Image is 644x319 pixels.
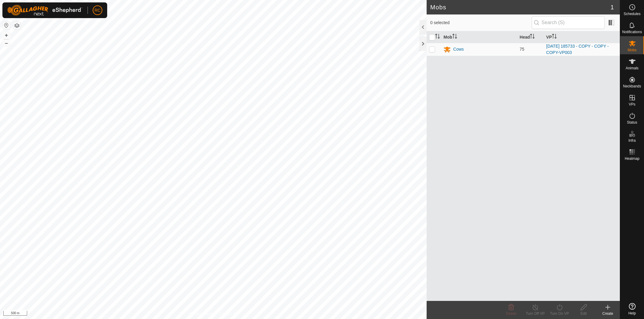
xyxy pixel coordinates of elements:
div: Turn Off VP [523,311,547,316]
span: Mobs [628,48,636,52]
div: Turn On VP [547,311,572,316]
span: 75 [520,47,524,52]
span: Neckbands [623,84,641,88]
a: Privacy Policy [190,311,212,317]
span: Delete [506,311,517,316]
button: – [3,39,10,47]
input: Search (S) [532,16,605,29]
th: Head [517,31,544,43]
span: Status [627,121,637,124]
span: Help [628,311,636,315]
button: + [3,32,10,39]
a: Help [620,301,644,317]
button: Reset Map [3,22,10,29]
span: Notifications [622,30,642,34]
div: Create [596,311,620,316]
a: Contact Us [219,311,237,317]
button: Map Layers [13,22,21,29]
span: 0 selected [430,20,532,26]
span: VPs [629,103,635,106]
span: 1 [610,3,614,12]
span: Heatmap [625,157,639,160]
div: Edit [572,311,596,316]
p-sorticon: Activate to sort [530,35,535,39]
span: Infra [628,139,636,142]
img: Gallagher Logo [7,5,83,16]
span: RC [95,7,101,14]
th: Mob [441,31,517,43]
span: Schedules [623,12,640,16]
p-sorticon: Activate to sort [435,35,440,39]
span: Animals [626,66,639,70]
p-sorticon: Activate to sort [552,35,557,39]
h2: Mobs [430,4,610,11]
p-sorticon: Activate to sort [452,35,457,39]
a: [DATE] 185733 - COPY - COPY - COPY-VP003 [546,44,609,55]
th: VP [544,31,620,43]
div: Cows [453,46,464,52]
